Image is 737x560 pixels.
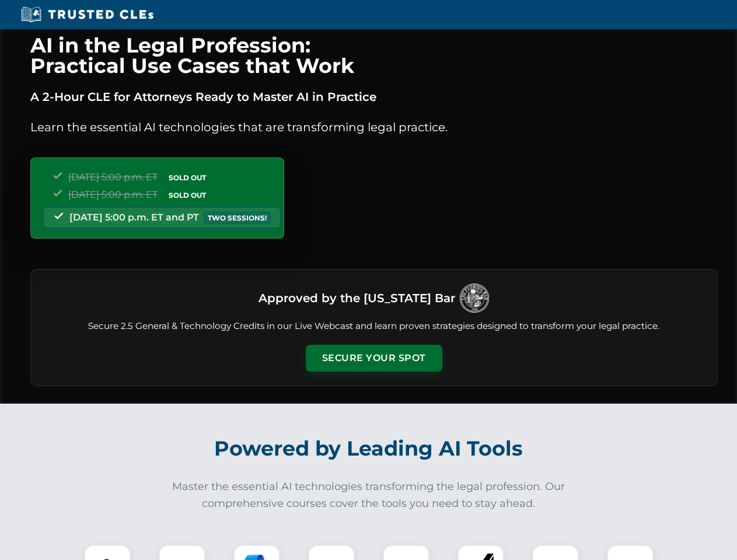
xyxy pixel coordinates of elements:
button: Secure Your Spot [306,345,442,372]
img: Logo [460,283,489,313]
p: Master the essential AI technologies transforming the legal profession. Our comprehensive courses... [165,478,573,512]
h1: AI in the Legal Profession: Practical Use Cases that Work [30,35,718,76]
p: Secure 2.5 General & Technology Credits in our Live Webcast and learn proven strategies designed ... [45,320,703,333]
span: [DATE] 5:00 p.m. ET [68,189,158,200]
span: SOLD OUT [165,189,210,201]
span: [DATE] 5:00 p.m. ET [68,171,158,183]
img: Trusted CLEs [18,6,157,23]
h3: Approved by the [US_STATE] Bar [259,288,455,309]
span: SOLD OUT [165,171,210,184]
p: A 2-Hour CLE for Attorneys Ready to Master AI in Practice [30,87,718,106]
p: Learn the essential AI technologies that are transforming legal practice. [30,118,718,136]
h2: Powered by Leading AI Tools [46,428,692,469]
